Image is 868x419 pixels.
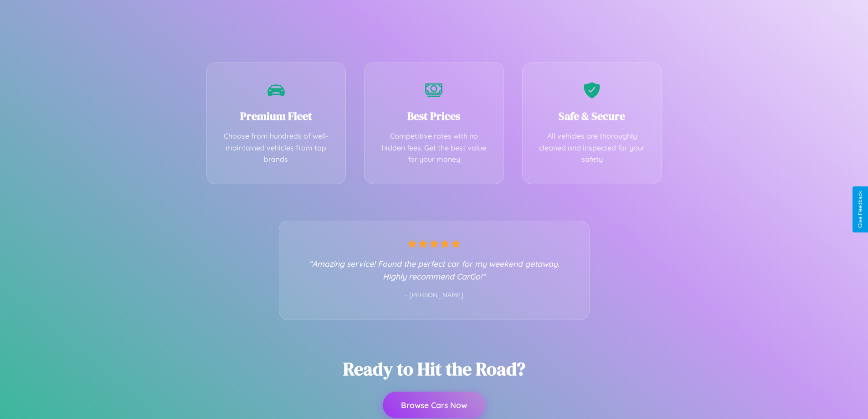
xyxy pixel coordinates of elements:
p: "Amazing service! Found the perfect car for my weekend getaway. Highly recommend CarGo!" [298,257,571,283]
h3: Best Prices [378,109,490,124]
p: - [PERSON_NAME] [298,290,571,301]
button: Browse Cars Now [383,392,485,418]
p: All vehicles are thoroughly cleaned and inspected for your safety [536,130,648,166]
h2: Ready to Hit the Road? [343,357,525,381]
h3: Premium Fleet [221,109,332,124]
p: Competitive rates with no hidden fees. Get the best value for your money [378,130,490,166]
h3: Safe & Secure [536,109,648,124]
div: Give Feedback [857,191,863,228]
p: Choose from hundreds of well-maintained vehicles from top brands [221,130,332,166]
